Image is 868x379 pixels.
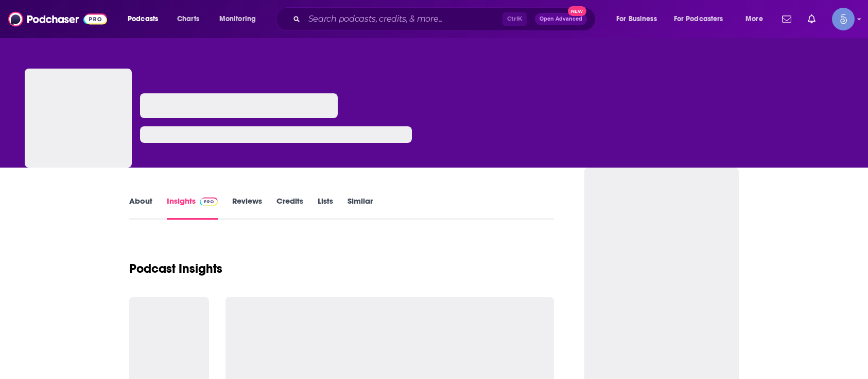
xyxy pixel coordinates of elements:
[832,8,855,30] span: Logged in as Spiral5-G1
[129,196,152,220] a: About
[804,10,820,28] a: Show notifications dropdown
[8,9,107,29] img: Podchaser - Follow, Share and Rate Podcasts
[129,261,222,276] h1: Podcast Insights
[128,12,158,26] span: Podcasts
[167,196,218,220] a: InsightsPodchaser Pro
[304,11,502,27] input: Search podcasts, credits, & more...
[276,196,303,220] a: Credits
[832,8,855,30] button: Show profile menu
[232,196,262,220] a: Reviews
[120,11,171,27] button: open menu
[568,6,586,16] span: New
[745,12,763,26] span: More
[674,12,723,26] span: For Podcasters
[177,12,199,26] span: Charts
[738,11,776,27] button: open menu
[286,7,605,31] div: Search podcasts, credits, & more...
[535,13,587,25] button: Open AdvancedNew
[502,12,527,26] span: Ctrl K
[540,17,582,22] span: Open Advanced
[609,11,670,27] button: open menu
[616,12,657,26] span: For Business
[832,8,855,30] img: User Profile
[348,196,373,220] a: Similar
[170,11,205,27] a: Charts
[219,12,256,26] span: Monitoring
[778,10,795,28] a: Show notifications dropdown
[212,11,269,27] button: open menu
[318,196,333,220] a: Lists
[200,197,218,206] img: Podchaser Pro
[667,11,738,27] button: open menu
